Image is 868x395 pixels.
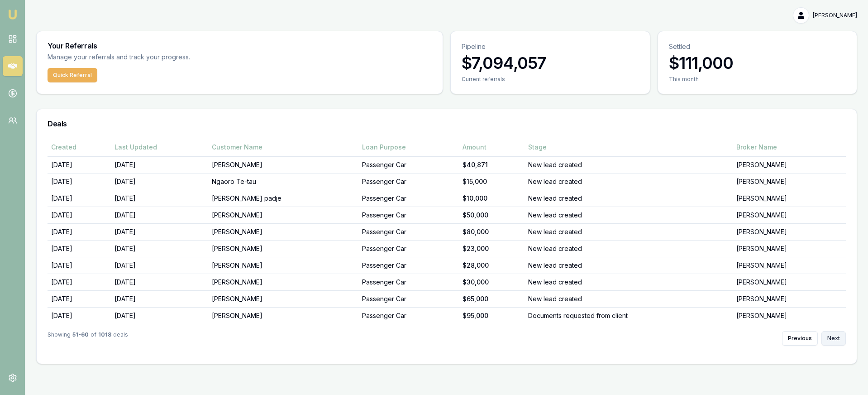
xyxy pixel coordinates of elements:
[733,257,846,274] td: [PERSON_NAME]
[525,274,733,290] td: New lead created
[463,227,520,236] div: $80,000
[358,274,459,290] td: Passenger Car
[736,143,842,152] div: Broker Name
[463,194,520,203] div: $10,000
[208,207,358,223] td: [PERSON_NAME]
[525,207,733,223] td: New lead created
[669,54,846,72] h3: $111,000
[48,173,111,190] td: [DATE]
[48,42,432,49] h3: Your Referrals
[208,173,358,190] td: Ngaoro Te-tau
[48,307,111,324] td: [DATE]
[358,240,459,257] td: Passenger Car
[733,223,846,240] td: [PERSON_NAME]
[358,257,459,274] td: Passenger Car
[48,120,846,127] h3: Deals
[208,223,358,240] td: [PERSON_NAME]
[48,331,128,346] div: Showing of deals
[48,240,111,257] td: [DATE]
[111,290,208,307] td: [DATE]
[733,173,846,190] td: [PERSON_NAME]
[525,290,733,307] td: New lead created
[208,240,358,257] td: [PERSON_NAME]
[48,223,111,240] td: [DATE]
[525,223,733,240] td: New lead created
[463,294,520,303] div: $65,000
[463,244,520,253] div: $23,000
[525,307,733,324] td: Documents requested from client
[733,156,846,173] td: [PERSON_NAME]
[48,190,111,207] td: [DATE]
[462,54,639,72] h3: $7,094,057
[733,190,846,207] td: [PERSON_NAME]
[462,76,639,83] div: Current referrals
[111,207,208,223] td: [DATE]
[358,173,459,190] td: Passenger Car
[733,240,846,257] td: [PERSON_NAME]
[98,331,111,346] strong: 1018
[358,190,459,207] td: Passenger Car
[111,274,208,290] td: [DATE]
[463,261,520,270] div: $28,000
[208,274,358,290] td: [PERSON_NAME]
[733,307,846,324] td: [PERSON_NAME]
[72,331,89,346] strong: 51 - 60
[111,156,208,173] td: [DATE]
[358,223,459,240] td: Passenger Car
[48,156,111,173] td: [DATE]
[463,278,520,287] div: $30,000
[669,42,846,51] p: Settled
[528,143,730,152] div: Stage
[358,207,459,223] td: Passenger Car
[525,240,733,257] td: New lead created
[463,311,520,320] div: $95,000
[358,156,459,173] td: Passenger Car
[463,177,520,186] div: $15,000
[462,42,639,51] p: Pipeline
[208,190,358,207] td: [PERSON_NAME] padje
[733,207,846,223] td: [PERSON_NAME]
[525,173,733,190] td: New lead created
[48,257,111,274] td: [DATE]
[358,307,459,324] td: Passenger Car
[525,156,733,173] td: New lead created
[208,290,358,307] td: [PERSON_NAME]
[821,331,846,346] button: Next
[111,223,208,240] td: [DATE]
[463,160,520,169] div: $40,871
[733,274,846,290] td: [PERSON_NAME]
[525,190,733,207] td: New lead created
[48,274,111,290] td: [DATE]
[51,143,107,152] div: Created
[48,207,111,223] td: [DATE]
[111,240,208,257] td: [DATE]
[733,290,846,307] td: [PERSON_NAME]
[208,257,358,274] td: [PERSON_NAME]
[813,12,857,19] span: [PERSON_NAME]
[362,143,455,152] div: Loan Purpose
[782,331,818,346] button: Previous
[358,290,459,307] td: Passenger Car
[212,143,355,152] div: Customer Name
[669,76,846,83] div: This month
[463,211,520,220] div: $50,000
[208,307,358,324] td: [PERSON_NAME]
[48,52,279,63] p: Manage your referrals and track your progress.
[525,257,733,274] td: New lead created
[48,68,97,82] button: Quick Referral
[111,257,208,274] td: [DATE]
[111,190,208,207] td: [DATE]
[111,173,208,190] td: [DATE]
[208,156,358,173] td: [PERSON_NAME]
[463,143,520,152] div: Amount
[7,9,18,20] img: emu-icon-u.png
[114,143,205,152] div: Last Updated
[48,290,111,307] td: [DATE]
[111,307,208,324] td: [DATE]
